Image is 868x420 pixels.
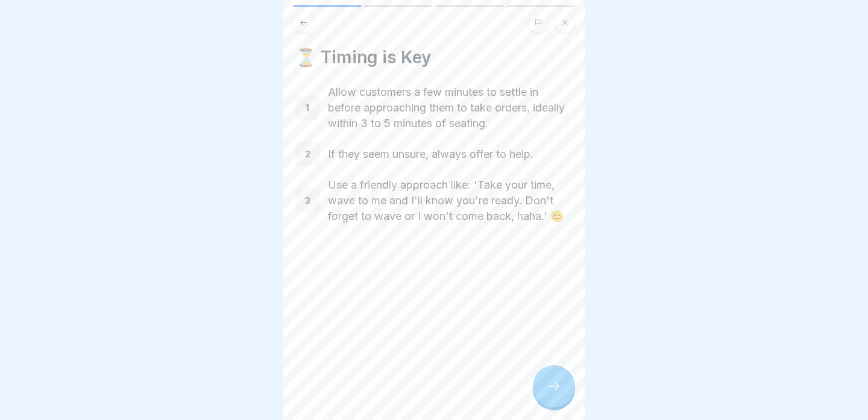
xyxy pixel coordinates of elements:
p: 3 [305,195,310,206]
p: Use a friendly approach like: 'Take your time, wave to me and I'll know you're ready. Don't forge... [328,177,573,224]
p: If they seem unsure, always offer to help. [328,146,573,162]
p: 1 [306,102,309,113]
p: 2 [305,149,310,160]
p: Allow customers a few minutes to settle in before approaching them to take orders, ideally within... [328,84,573,131]
h4: ⏳ Timing is Key [295,47,573,67]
